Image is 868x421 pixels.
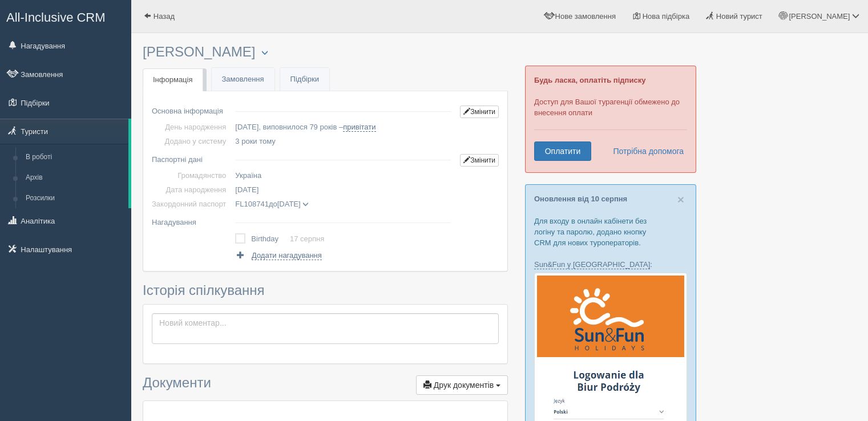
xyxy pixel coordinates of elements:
a: Розсилки [21,188,128,209]
button: Друк документів [416,375,508,395]
a: Оплатити [534,141,591,161]
div: Доступ для Вашої турагенції обмежено до внесення оплати [525,66,696,173]
b: Будь ласка, оплатіть підписку [534,76,645,84]
td: Закордонний паспорт [152,197,231,211]
a: Архів [21,168,128,188]
span: Додати нагадування [252,251,322,260]
p: Для входу в онлайн кабінети без логіну та паролю, додано кнопку CRM для нових туроператорів. [534,216,687,248]
span: Новий турист [716,12,762,21]
a: привітати [343,123,376,132]
a: Інформація [143,68,203,92]
a: Додати нагадування [235,250,321,261]
a: All-Inclusive CRM [1,1,131,32]
span: Інформація [153,75,193,84]
td: День народження [152,120,231,134]
span: FL108741 [235,200,269,208]
td: Birthday [251,231,290,247]
td: Україна [231,168,455,183]
span: [DATE] [277,200,301,208]
a: 17 серпня [290,234,324,243]
a: Sun&Fun у [GEOGRAPHIC_DATA] [534,260,650,269]
a: Потрібна допомога [605,141,684,161]
a: Оновлення від 10 серпня [534,195,627,203]
h3: Документи [143,375,508,395]
span: [PERSON_NAME] [789,12,850,21]
span: × [677,193,684,206]
span: Друк документів [434,380,494,390]
p: : [534,259,687,270]
span: Нове замовлення [555,12,616,21]
span: Нова підбірка [643,12,690,21]
td: Паспортні дані [152,148,231,168]
td: Основна інформація [152,100,231,120]
h3: [PERSON_NAME] [143,44,508,60]
a: Замовлення [212,68,274,91]
a: В роботі [21,147,128,168]
td: Громадянство [152,168,231,183]
span: 3 роки тому [235,137,275,145]
button: Close [677,193,684,205]
a: Змінити [460,106,499,118]
td: [DATE], виповнилося 79 років – [231,120,455,134]
a: Підбірки [280,68,329,91]
h3: Історія спілкування [143,283,508,298]
a: Змінити [460,154,499,167]
span: All-Inclusive CRM [6,10,106,25]
span: [DATE] [235,185,259,194]
td: Додано у систему [152,134,231,148]
span: до [235,200,309,208]
td: Дата народження [152,183,231,197]
td: Нагадування [152,211,231,229]
span: Назад [154,12,175,21]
